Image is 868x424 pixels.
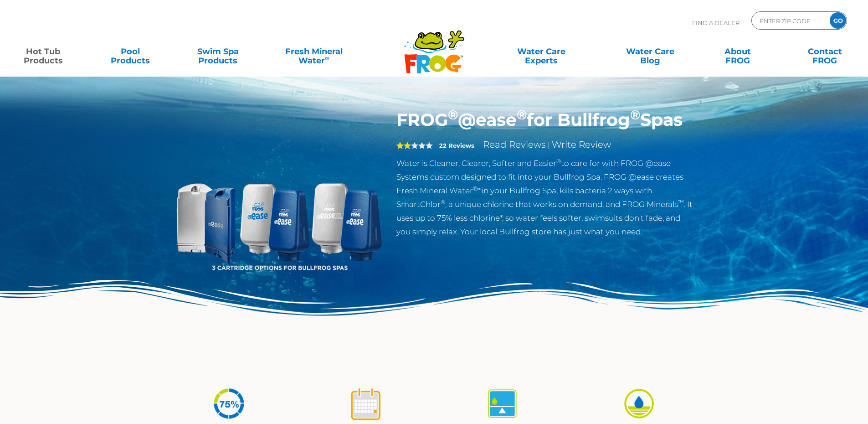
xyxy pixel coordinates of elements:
[325,54,329,62] sup: ∞
[630,107,640,123] sup: ®
[399,18,469,74] img: Frog Products Logo
[486,42,596,61] a: Water CareExperts
[441,199,445,206] sup: ®
[548,141,550,150] span: |
[485,387,519,421] img: icon-atease-self-regulates
[830,12,846,29] input: GO
[439,142,474,149] strong: 22 Reviews
[396,142,411,149] span: 2
[448,107,458,123] sup: ®
[349,387,383,421] img: icon-atease-shock-once
[97,42,164,61] a: PoolProducts
[9,42,77,61] a: Hot TubProducts
[517,107,527,123] sup: ®
[396,109,694,130] h1: FROG @ease for Bullfrog Spas
[552,139,611,150] a: Write Review
[616,42,684,61] a: Water CareBlog
[704,42,771,61] a: AboutFROG
[678,199,684,206] sup: ™
[175,109,383,318] img: bullfrog-product-hero.png
[396,156,694,238] p: Water is Cleaner, Clearer, Softer and Easier to care for with FROG @ease Systems custom designed ...
[271,42,356,61] a: Fresh MineralWater∞
[483,139,546,150] a: Read Reviews
[212,387,246,421] img: icon-atease-75percent-less
[622,387,656,421] img: icon-atease-easy-on
[791,42,859,61] a: ContactFROG
[692,11,740,34] p: Find A Dealer
[473,185,482,192] sup: ®∞
[556,158,561,165] sup: ®
[184,42,252,61] a: Swim SpaProducts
